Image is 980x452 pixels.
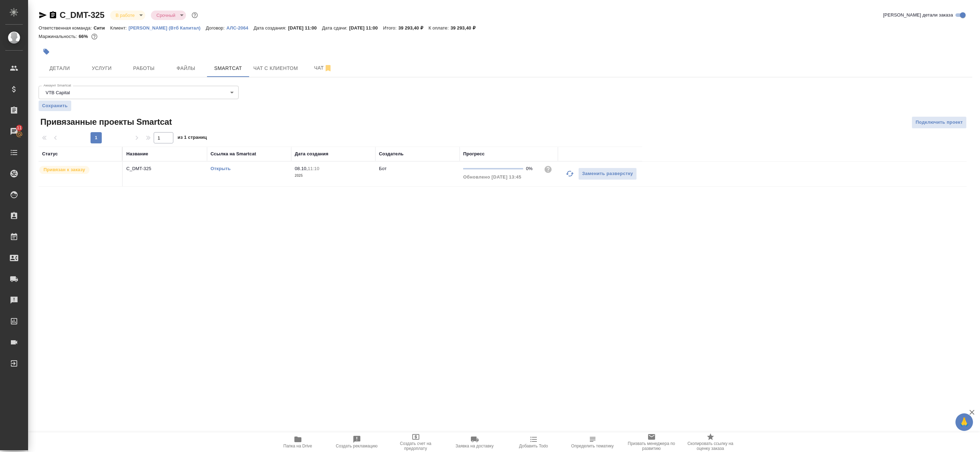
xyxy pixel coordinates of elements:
button: Призвать менеджера по развитию [622,432,681,452]
div: Создатель [379,150,404,157]
button: Заменить разверстку [578,168,637,180]
button: 🙏 [955,413,973,431]
button: Создать счет на предоплату [386,432,445,452]
button: Определить тематику [563,432,622,452]
p: [DATE] 11:00 [288,25,322,31]
button: Добавить Todo [504,432,563,452]
button: Скопировать ссылку на оценку заказа [681,432,740,452]
span: из 1 страниц [178,133,207,143]
span: 🙏 [958,415,970,430]
p: АЛС-2064 [226,25,253,31]
button: Скопировать ссылку для ЯМессенджера [39,11,47,19]
button: Сохранить [39,101,71,111]
button: Скопировать ссылку [49,11,57,19]
p: 39 293,40 ₽ [451,25,481,31]
p: Клиент: [110,25,128,31]
p: 2025 [295,172,372,179]
p: Маржинальность: [39,34,79,39]
a: АЛС-2064 [226,25,253,31]
p: Дата создания: [254,25,288,31]
span: 11 [13,124,26,131]
button: Доп статусы указывают на важность/срочность заказа [190,11,199,20]
a: Открыть [211,166,231,171]
span: Определить тематику [571,444,614,448]
span: Услуги [85,64,119,73]
span: Smartcat [211,64,245,73]
button: Папка на Drive [268,432,327,452]
p: 66% [79,34,89,39]
p: Итого: [383,25,398,31]
span: Скопировать ссылку на оценку заказа [685,441,736,451]
span: Создать счет на предоплату [391,441,441,451]
button: Добавить тэг [39,44,54,59]
p: Ответственная команда: [39,25,94,31]
span: Призвать менеджера по развитию [626,441,677,451]
div: 0% [526,165,538,172]
span: Создать рекламацию [336,444,378,448]
span: Добавить Todo [519,444,548,448]
span: Чат с клиентом [253,64,298,73]
div: Название [126,150,148,157]
div: Прогресс [463,150,485,157]
span: Файлы [169,64,203,73]
button: Подключить проект [912,116,967,129]
p: 11:10 [308,166,319,171]
span: Подключить проект [915,118,963,127]
button: Срочный [154,12,178,18]
p: 08.10, [295,166,308,171]
p: Договор: [206,25,227,31]
span: Обновлено [DATE] 13:45 [463,174,521,180]
button: Обновить прогресс [561,165,578,182]
p: Бот [379,166,387,171]
button: VTB Capital [44,90,72,96]
span: Чат [306,64,340,72]
span: Заменить разверстку [582,170,633,178]
span: [PERSON_NAME] детали заказа [883,12,953,19]
p: C_DMT-325 [126,165,204,172]
a: [PERSON_NAME] (Втб Капитал) [128,25,206,31]
p: 39 293,40 ₽ [398,25,428,31]
a: C_DMT-325 [60,10,105,20]
span: Работы [127,64,161,73]
p: Привязан к заказу [44,166,85,173]
div: В работе [110,11,145,20]
span: Сохранить [42,102,68,109]
span: Привязанные проекты Smartcat [39,116,172,128]
p: [PERSON_NAME] (Втб Капитал) [128,25,206,31]
p: Дата сдачи: [322,25,349,31]
button: Создать рекламацию [327,432,386,452]
div: В работе [151,11,186,20]
svg: Отписаться [324,64,332,72]
p: К оплате: [428,25,451,31]
span: Папка на Drive [284,444,312,448]
div: VTB Capital [39,86,239,99]
button: В работе [114,12,137,18]
div: Ссылка на Smartcat [211,150,256,157]
div: Дата создания [295,150,328,157]
p: Сити [94,25,110,31]
button: Заявка на доставку [445,432,504,452]
a: 11 [2,123,26,140]
p: [DATE] 11:00 [349,25,383,31]
button: 11224.34 RUB; [90,32,99,41]
div: Статус [42,150,58,157]
span: Заявка на доставку [455,444,493,448]
span: Детали [43,64,76,73]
